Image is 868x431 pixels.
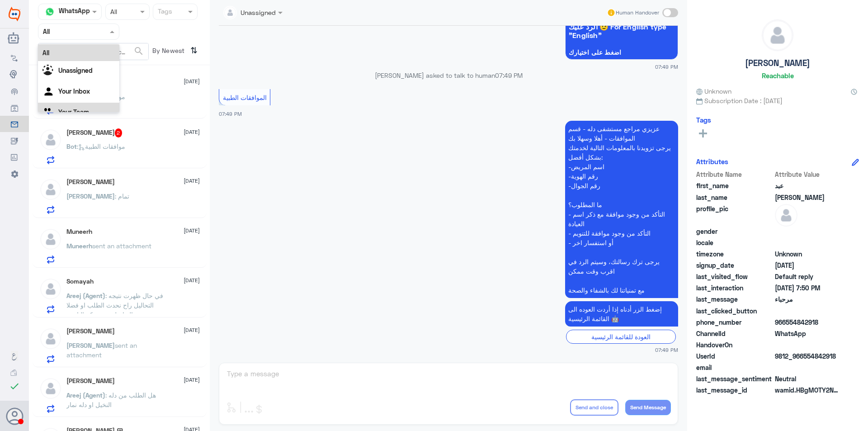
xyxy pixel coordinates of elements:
[696,351,773,361] span: UserId
[66,377,115,385] h5: Hassan Yaser Abdulfattah
[190,43,198,58] i: ⇅
[696,204,773,225] span: profile_pic
[775,227,840,236] span: null
[696,181,773,190] span: first_name
[775,340,840,350] span: null
[655,63,678,71] span: 07:49 PM
[762,71,794,80] h6: Reachable
[184,77,200,85] span: [DATE]
[775,363,840,372] span: null
[775,204,797,227] img: defaultAdmin.png
[696,329,773,338] span: ChannelId
[39,178,62,201] img: defaultAdmin.png
[66,327,115,335] h5: Aya Hussein
[42,106,56,120] img: yourTeam.svg
[184,376,200,384] span: [DATE]
[775,329,840,338] span: 2
[92,242,151,250] span: sent an attachment
[696,363,773,372] span: email
[66,292,105,299] span: Areej (Agent)
[696,294,773,304] span: last_message
[39,128,62,151] img: defaultAdmin.png
[565,121,678,298] p: 24/9/2025, 7:49 PM
[745,58,810,68] h5: [PERSON_NAME]
[775,351,840,361] span: 9812_966554842918
[184,326,200,334] span: [DATE]
[115,192,129,200] span: : تمام
[775,385,840,395] span: wamid.HBgMOTY2NTU0ODQyOTE4FQIAEhggQTVDRTZCQUFERDY5QkJBN0VFQzJDQzlFQjIwNUM5NDcA
[775,193,840,202] span: الناصر سعيد
[58,66,93,74] b: Unassigned
[66,391,105,399] span: Areej (Agent)
[133,46,144,57] span: search
[696,116,711,124] h6: Tags
[569,49,675,56] span: اضغط على اختيارك
[775,238,840,247] span: null
[77,142,125,150] span: : موافقات الطبية
[184,128,200,136] span: [DATE]
[219,71,678,80] p: [PERSON_NAME] asked to talk to human
[655,346,678,354] span: 07:49 PM
[66,292,163,318] span: : في حال ظهرت نتيجه التحاليل راح نحدث الطلب او فضلا التواصل مع شركه التامين
[775,317,840,327] span: 966554842918
[696,385,773,395] span: last_message_id
[66,341,115,349] span: [PERSON_NAME]
[762,20,793,51] img: defaultAdmin.png
[570,399,618,416] button: Send and close
[696,340,773,350] span: HandoverOn
[39,377,62,400] img: defaultAdmin.png
[133,44,144,59] button: search
[696,170,773,179] span: Attribute Name
[156,6,172,18] div: Tags
[66,192,115,200] span: [PERSON_NAME]
[58,87,90,95] b: Your Inbox
[696,249,773,259] span: timezone
[219,111,242,117] span: 07:49 PM
[696,193,773,202] span: last_name
[39,228,62,251] img: defaultAdmin.png
[696,317,773,327] span: phone_number
[775,374,840,384] span: 0
[9,7,20,21] img: Widebot Logo
[223,94,267,101] span: الموافقات الطبية
[39,278,62,300] img: defaultAdmin.png
[43,5,57,19] img: whatsapp.png
[66,228,92,236] h5: Muneerh
[66,242,92,250] span: Muneerh
[775,272,840,281] span: Default reply
[775,181,840,190] span: عبد
[39,327,62,350] img: defaultAdmin.png
[66,278,94,285] h5: Somayah
[775,170,840,179] span: Attribute Value
[696,96,859,105] span: Subscription Date : [DATE]
[775,294,840,304] span: مرحباء
[66,391,156,408] span: : هل الطلب من دله النخيل او دله نمار
[565,301,678,327] p: 24/9/2025, 7:49 PM
[696,374,773,384] span: last_message_sentiment
[6,407,23,425] button: Avatar
[696,86,731,96] span: Unknown
[495,71,523,79] span: 07:49 PM
[696,238,773,247] span: locale
[66,178,115,186] h5: nasser
[184,227,200,235] span: [DATE]
[58,108,89,116] b: Your Team
[775,306,840,316] span: null
[775,260,840,270] span: 2025-09-24T16:50:00.64Z
[66,142,77,150] span: Bot
[775,283,840,293] span: 2025-09-24T16:50:00.623Z
[42,65,56,78] img: Unassigned.svg
[696,306,773,316] span: last_clicked_button
[115,128,123,137] span: 2
[625,400,671,415] button: Send Message
[696,272,773,281] span: last_visited_flow
[616,9,659,17] span: Human Handover
[566,330,676,344] div: العودة للقائمة الرئيسية
[696,283,773,293] span: last_interaction
[66,128,123,137] h5: Walid Naser
[9,381,20,392] i: check
[775,249,840,259] span: Unknown
[184,177,200,185] span: [DATE]
[184,276,200,284] span: [DATE]
[38,43,148,60] input: Search by Name, Local etc…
